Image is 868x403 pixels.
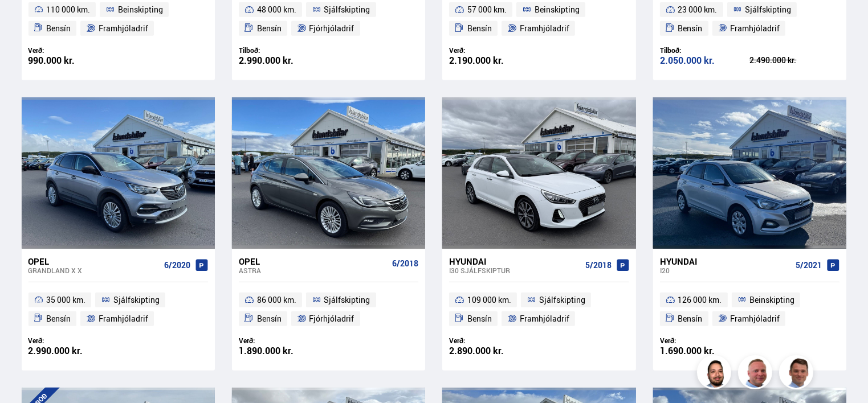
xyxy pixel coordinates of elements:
[745,3,791,17] span: Sjálfskipting
[449,266,580,274] div: i30 SJÁLFSKIPTUR
[113,293,160,307] span: Sjálfskipting
[740,357,774,391] img: siFngHWaQ9KaOqBr.png
[324,293,370,307] span: Sjálfskipting
[467,293,511,307] span: 109 000 km.
[99,22,148,35] span: Framhjóladrif
[660,56,750,65] div: 2.050.000 kr.
[239,46,329,55] div: Tilboð:
[28,346,119,356] div: 2.990.000 kr.
[46,3,90,17] span: 110 000 km.
[660,46,750,55] div: Tilboð:
[653,249,846,371] a: Hyundai i20 5/2021 126 000 km. Beinskipting Bensín Framhjóladrif Verð: 1.690.000 kr.
[309,312,354,326] span: Fjórhjóladrif
[678,22,703,35] span: Bensín
[796,261,822,270] span: 5/2021
[660,336,750,345] div: Verð:
[660,256,791,266] div: Hyundai
[28,56,119,65] div: 990.000 kr.
[699,357,733,391] img: nhp88E3Fdnt1Opn2.png
[442,249,635,371] a: Hyundai i30 SJÁLFSKIPTUR 5/2018 109 000 km. Sjálfskipting Bensín Framhjóladrif Verð: 2.890.000 kr.
[449,336,539,345] div: Verð:
[730,22,780,35] span: Framhjóladrif
[678,3,718,17] span: 23 000 km.
[449,346,539,356] div: 2.890.000 kr.
[257,3,296,17] span: 48 000 km.
[585,261,612,270] span: 5/2018
[46,293,85,307] span: 35 000 km.
[118,3,163,17] span: Beinskipting
[28,46,119,55] div: Verð:
[46,22,71,35] span: Bensín
[257,293,296,307] span: 86 000 km.
[678,293,722,307] span: 126 000 km.
[309,22,354,35] span: Fjórhjóladrif
[257,312,282,326] span: Bensín
[239,266,388,274] div: ASTRA
[28,266,160,274] div: Grandland X X
[749,293,794,307] span: Beinskipting
[449,256,580,266] div: Hyundai
[164,261,190,270] span: 6/2020
[660,346,750,356] div: 1.690.000 kr.
[257,22,282,35] span: Bensín
[520,22,569,35] span: Framhjóladrif
[467,22,492,35] span: Bensín
[239,56,329,65] div: 2.990.000 kr.
[22,249,215,371] a: Opel Grandland X X 6/2020 35 000 km. Sjálfskipting Bensín Framhjóladrif Verð: 2.990.000 kr.
[239,256,388,266] div: Opel
[239,346,329,356] div: 1.890.000 kr.
[678,312,703,326] span: Bensín
[749,56,840,64] div: 2.490.000 kr.
[99,312,148,326] span: Framhjóladrif
[232,249,425,371] a: Opel ASTRA 6/2018 86 000 km. Sjálfskipting Bensín Fjórhjóladrif Verð: 1.890.000 kr.
[28,336,119,345] div: Verð:
[9,5,43,39] button: Opna LiveChat spjallviðmót
[449,56,539,65] div: 2.190.000 kr.
[781,357,815,391] img: FbJEzSuNWCJXmdc-.webp
[239,336,329,345] div: Verð:
[392,259,418,268] span: 6/2018
[46,312,71,326] span: Bensín
[730,312,780,326] span: Framhjóladrif
[535,3,580,17] span: Beinskipting
[520,312,569,326] span: Framhjóladrif
[324,3,370,17] span: Sjálfskipting
[28,256,160,266] div: Opel
[660,266,791,274] div: i20
[467,312,492,326] span: Bensín
[467,3,507,17] span: 57 000 km.
[449,46,539,55] div: Verð:
[539,293,585,307] span: Sjálfskipting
